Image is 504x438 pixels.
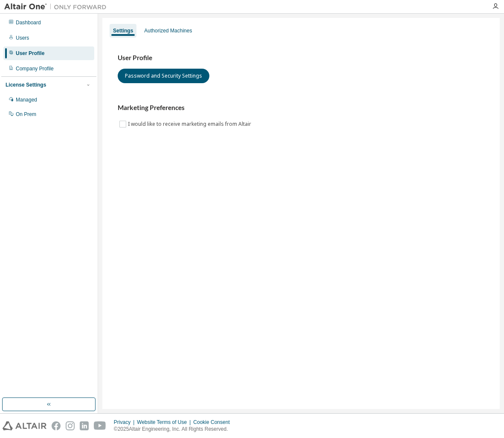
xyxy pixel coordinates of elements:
div: Website Terms of Use [137,419,193,426]
img: linkedin.svg [80,421,89,430]
img: youtube.svg [94,421,106,430]
div: Settings [113,27,133,34]
div: Users [16,35,29,41]
img: altair_logo.svg [3,421,46,430]
div: User Profile [16,50,44,57]
div: Company Profile [16,65,54,72]
div: Privacy [114,419,137,426]
div: Dashboard [16,19,41,26]
div: Authorized Machines [144,27,192,34]
div: Managed [16,96,37,103]
img: instagram.svg [66,421,75,430]
div: License Settings [6,81,46,88]
div: Cookie Consent [193,419,235,426]
label: I would like to receive marketing emails from Altair [128,119,253,129]
img: facebook.svg [52,421,61,430]
h3: Marketing Preferences [118,104,484,112]
h3: User Profile [118,54,484,62]
p: © 2025 Altair Engineering, Inc. All Rights Reserved. [114,426,235,433]
img: Altair One [4,3,111,11]
button: Password and Security Settings [118,69,209,83]
div: On Prem [16,111,36,118]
